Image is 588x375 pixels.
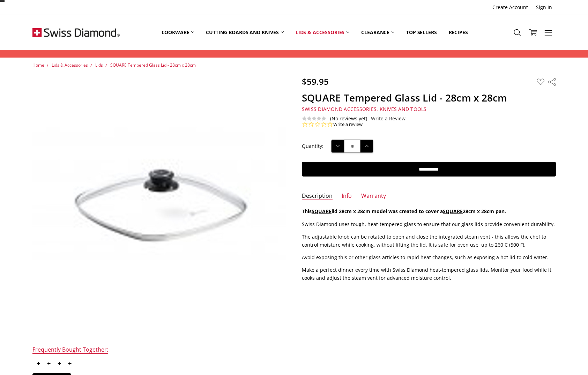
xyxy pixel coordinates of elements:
[371,116,405,121] a: Write a Review
[302,76,329,87] span: $59.95
[302,220,556,228] p: Swiss Diamond uses tough, heat-tempered glass to ensure that our glass lids provide convenient du...
[302,254,556,261] p: Avoid exposing this or other glass articles to rapid heat changes, such as exposing a hot lid to ...
[95,62,103,68] a: Lids
[361,192,386,200] a: Warranty
[330,116,367,121] span: (No reviews yet)
[312,208,332,215] span: SQUARE
[302,106,427,112] span: Swiss Diamond Accessories, Knives and Tools
[32,62,44,68] a: Home
[355,17,400,48] a: Clearance
[443,208,463,215] span: SQUARE
[52,62,88,68] a: Lids & Accessories
[302,208,506,215] strong: This lid 28cm x 28cm model was created to cover a 28cm x 28cm pan.
[302,266,556,282] p: Make a perfect dinner every time with Swiss Diamond heat-tempered glass lids. Monitor your food w...
[302,233,556,249] p: The adjustable knob can be rotated to open and close the integrated steam vent - this allows the ...
[302,192,333,200] a: Description
[290,17,355,48] a: Lids & Accessories
[110,62,196,68] a: SQUARE Tempered Glass Lid - 28cm x 28cm
[32,346,108,354] div: Frequently Bought Together:
[333,121,363,128] a: Write a review
[302,142,323,150] label: Quantity:
[32,15,120,50] img: Free Shipping On Every Order
[200,17,290,48] a: Cutting boards and knives
[342,192,352,200] a: Info
[302,92,556,104] h1: SQUARE Tempered Glass Lid - 28cm x 28cm
[400,17,442,48] a: Top Sellers
[532,2,556,12] a: Sign In
[156,17,200,48] a: Cookware
[489,2,532,12] a: Create Account
[443,17,474,48] a: Recipes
